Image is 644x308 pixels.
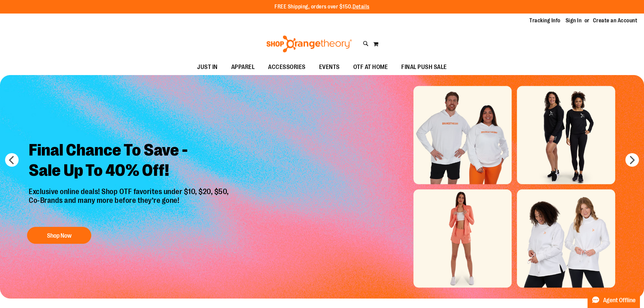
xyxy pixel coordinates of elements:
[353,4,369,10] a: Details
[588,292,640,308] button: Agent Offline
[231,60,255,75] span: APPAREL
[190,60,224,75] a: JUST IN
[24,135,236,247] a: Final Chance To Save -Sale Up To 40% Off! Exclusive online deals! Shop OTF favorites under $10, $...
[566,17,582,24] a: Sign In
[24,135,236,187] h2: Final Chance To Save - Sale Up To 40% Off!
[529,17,560,24] a: Tracking Info
[395,60,454,75] a: FINAL PUSH SALE
[312,60,347,75] a: EVENTS
[268,60,306,75] span: ACCESSORIES
[261,60,312,75] a: ACCESSORIES
[625,153,639,167] button: next
[5,153,19,167] button: prev
[593,17,638,24] a: Create an Account
[275,3,369,11] p: FREE Shipping, orders over $150.
[224,60,262,75] a: APPAREL
[197,60,218,75] span: JUST IN
[265,35,353,52] img: Shop Orangetheory
[319,60,340,75] span: EVENTS
[347,60,395,75] a: OTF AT HOME
[353,60,388,75] span: OTF AT HOME
[24,187,236,220] p: Exclusive online deals! Shop OTF favorites under $10, $20, $50, Co-Brands and many more before th...
[401,60,447,75] span: FINAL PUSH SALE
[27,227,91,244] button: Shop Now
[603,297,636,304] span: Agent Offline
